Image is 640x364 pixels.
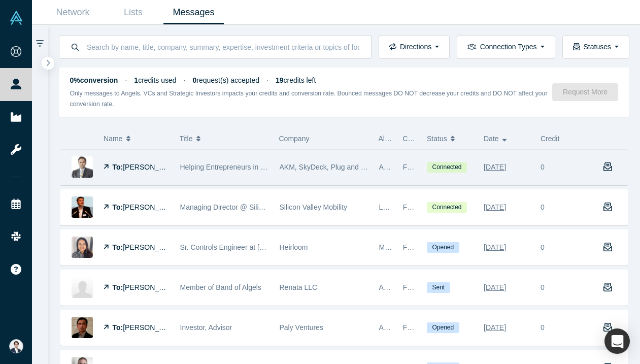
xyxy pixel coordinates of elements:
[134,76,176,84] span: credits used
[427,128,473,149] button: Status
[104,128,169,149] button: Name
[43,1,103,24] a: Network
[163,1,224,24] a: Messages
[427,242,459,253] span: Opened
[379,243,497,251] span: Mentor, Lecturer, Corporate Innovator
[123,203,181,211] span: [PERSON_NAME]
[427,282,450,293] span: Sent
[484,128,530,149] button: Date
[541,202,545,213] div: 0
[402,135,456,143] span: Connection Type
[379,283,501,291] span: Angel, Mentor, Freelancer / Consultant
[276,76,316,84] span: credits left
[184,76,186,84] span: ·
[72,317,93,338] img: Yifan Tang's Profile Image
[134,76,138,84] strong: 1
[72,196,93,218] img: Sven Beiker's Profile Image
[403,323,462,332] span: Founder Reachout
[86,35,360,59] input: Search by name, title, company, summary, expertise, investment criteria or topics of focus
[70,76,118,84] strong: 0% conversion
[193,76,260,84] span: request(s) accepted
[484,128,499,149] span: Date
[541,322,545,333] div: 0
[72,156,93,178] img: Amitt Mehta's Profile Image
[123,323,181,332] span: [PERSON_NAME]
[279,135,310,143] span: Company
[427,162,467,173] span: Connected
[484,198,506,216] div: [DATE]
[427,202,467,213] span: Connected
[280,203,348,211] span: Silicon Valley Mobility
[113,243,123,251] strong: To:
[484,158,506,176] div: [DATE]
[193,76,197,84] strong: 0
[113,323,123,332] strong: To:
[123,163,181,171] span: [PERSON_NAME]
[403,283,462,291] span: Founder Reachout
[541,242,545,253] div: 0
[379,135,426,143] span: Alchemist Role
[9,11,23,25] img: Alchemist Vault Logo
[562,36,629,59] button: Statuses
[123,283,181,291] span: [PERSON_NAME]
[276,76,284,84] strong: 19
[403,163,462,171] span: Founder Reachout
[427,128,447,149] span: Status
[72,237,93,258] img: Riddhi Padariya's Profile Image
[484,279,506,296] div: [DATE]
[113,163,123,171] strong: To:
[103,1,163,24] a: Lists
[266,76,268,84] span: ·
[113,283,123,291] strong: To:
[541,162,545,173] div: 0
[280,243,308,251] span: Heirloom
[180,163,398,171] span: Helping Entrepreneurs in Becoming the Best Versions of Themselves
[379,323,591,332] span: Angel, Strategic Investor, Mentor, Channel Partner, Industry Analyst
[125,76,127,84] span: ·
[379,36,450,59] button: Directions
[180,128,268,149] button: Title
[180,283,261,291] span: Member of Band of Algels
[104,128,122,149] span: Name
[70,90,548,108] small: Only messages to Angels, VCs and Strategic Investors impacts your credits and conversion rate. Bo...
[403,203,462,211] span: Founder Reachout
[484,239,506,256] div: [DATE]
[541,135,559,143] span: Credit
[9,339,23,353] img: Eisuke Shimizu's Account
[123,243,181,251] span: [PERSON_NAME]
[113,203,123,211] strong: To:
[280,323,323,332] span: Paly Ventures
[457,36,555,59] button: Connection Types
[180,128,193,149] span: Title
[403,243,462,251] span: Founder Reachout
[484,319,506,337] div: [DATE]
[280,163,375,171] span: AKM, SkyDeck, Plug and Play
[280,283,318,291] span: Renata LLC
[72,277,93,298] img: Peter Hsi's Profile Image
[180,243,471,251] span: Sr. Controls Engineer at [GEOGRAPHIC_DATA], Sr. Advanced Automation Engineer at Tesla
[379,203,483,211] span: Lecturer, Freelancer / Consultant
[180,323,232,332] span: Investor, Advisor
[541,282,545,293] div: 0
[180,203,317,211] span: Managing Director @ Silicon Valley Mobility
[427,322,459,333] span: Opened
